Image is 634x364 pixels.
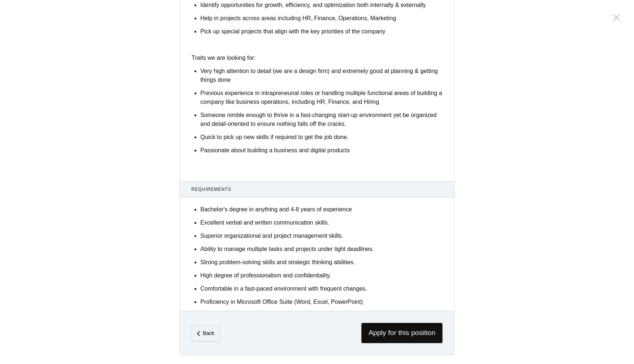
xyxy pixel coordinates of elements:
[200,245,442,254] p: Ability to manage multiple tasks and projects under tight deadlines.
[200,284,442,293] p: Comfortable in a fast-paced environment with frequent changes.
[200,205,442,214] p: Bachelor's degree in anything and 4-8 years of experience
[200,258,442,267] p: Strong problem-solving skills and strategic thinking abilities.
[200,298,442,306] p: Proficiency in Microsoft Office Suite (Word, Excel, PowerPoint)
[200,271,442,280] p: High degree of professionalism and confidentiality.
[200,89,442,106] p: Previous experience in intrapreneurial roles or handling multiple functional areas of building a ...
[200,1,442,10] p: Identify opportunities for growth, efficiency, and optimization both internally & externally
[200,27,442,36] p: Pick up special projects that align with the key priorities of the company
[200,218,442,227] p: Excellent verbal and written communication skills.
[200,232,442,240] p: Superior organizational and project management skills.
[192,55,256,61] strong: Traits we are looking for:
[361,323,442,343] span: Apply for this position
[200,146,442,155] p: Passionate about building a business and digital products
[192,186,443,193] span: Requirements
[200,133,442,142] p: Quick to pick up new skills if required to get the job done.
[203,330,214,336] em: Back
[200,14,442,23] p: Help in projects across areas including HR, Finance, Operations, Marketing
[200,111,442,128] p: Someone nimble enough to thrive in a fast-changing start-up environment yet be organized and deta...
[200,67,442,84] p: Very high attention to detail (we are a design firm) and extremely good at planning & getting thi...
